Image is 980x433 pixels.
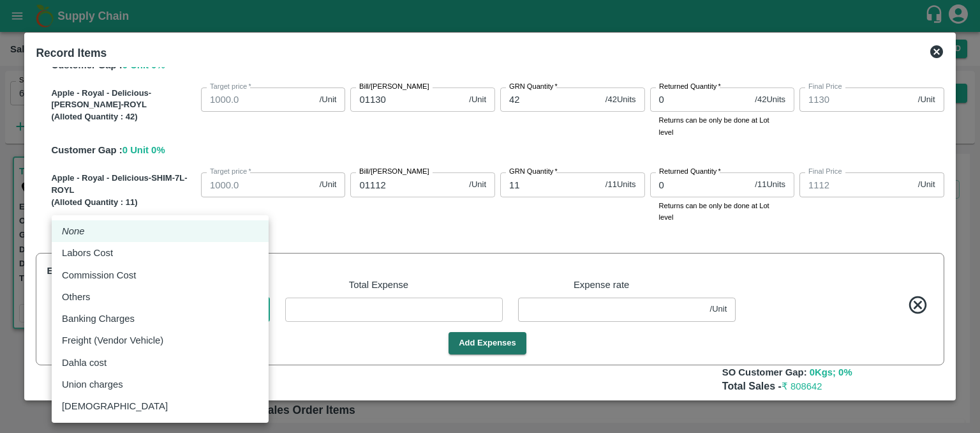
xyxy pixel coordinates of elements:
p: Union charges [62,377,123,391]
p: Commission Cost [62,268,136,282]
p: Freight (Vendor Vehicle) [62,333,163,347]
p: Dahla cost [62,356,107,370]
p: Others [62,290,91,304]
p: Labors Cost [62,246,113,260]
p: [DEMOGRAPHIC_DATA] [62,399,168,413]
p: Banking Charges [62,312,135,326]
em: None [62,224,85,238]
